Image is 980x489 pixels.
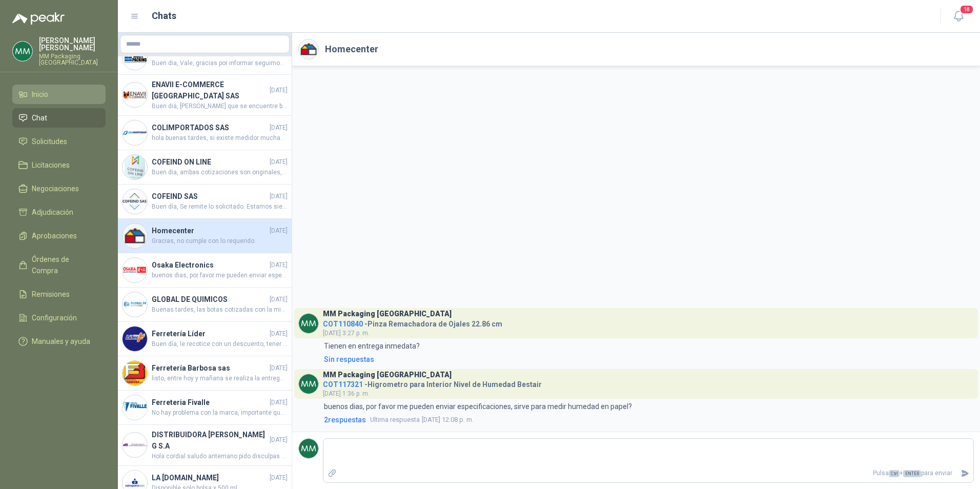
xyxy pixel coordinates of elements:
[152,9,176,23] h1: Chats
[370,415,474,425] span: [DATE] 12:08 p. m.
[12,85,106,104] a: Inicio
[341,464,957,482] p: Pulsa + para enviar
[152,79,268,101] h4: ENAVII E-COMMERCE [GEOGRAPHIC_DATA] SAS
[32,183,79,194] span: Negociaciones
[903,470,921,477] span: ENTER
[12,284,106,304] a: Remisiones
[152,452,288,461] span: Hola cordial saludo antemano pido disculpas por no poder cumplir con la entrega del siguiente pro...
[32,89,48,100] span: Inicio
[12,202,106,222] a: Adjudicación
[32,336,90,347] span: Manuales y ayuda
[270,226,288,236] span: [DATE]
[270,435,288,445] span: [DATE]
[956,464,973,482] button: Enviar
[152,271,288,280] span: buenos dias, por favor me pueden enviar especificaciones, sirve para medir humedad en papel?
[39,53,106,66] p: MM Packaging [GEOGRAPHIC_DATA]
[118,75,292,116] a: Company LogoENAVII E-COMMERCE [GEOGRAPHIC_DATA] SAS[DATE]Buen dia, [PERSON_NAME] que se encuentre...
[12,250,106,280] a: Órdenes de Compra
[152,101,288,111] span: Buen dia, [PERSON_NAME] que se encuentre bien. Quería darle seguimiento a la cotización/propuesta...
[118,185,292,219] a: Company LogoCOFEIND SAS[DATE]Buen día, Se remite lo solicitado. Estamos siempre atentos a sus sol...
[32,159,70,171] span: Licitaciones
[12,226,106,246] a: Aprobaciones
[152,58,288,68] span: Buen dia, Vale, gracias por informar seguimos en pie con la compra del tornillero. gracias.
[152,328,268,339] h4: Ferretería Líder
[270,295,288,304] span: [DATE]
[324,414,366,425] span: 2 respuesta s
[299,439,318,458] img: Company Logo
[152,305,288,315] span: Buenas tardes, las botas cotizadas con la misma de la ficha que adjuntaron. En cuanto a precio de...
[323,378,542,388] h4: - Higrometro para Interior Nivel de Humedad Bestair
[152,259,268,271] h4: Osaka Electronics
[122,45,147,70] img: Company Logo
[122,189,147,214] img: Company Logo
[32,112,47,124] span: Chat
[152,236,288,246] span: Gracias, no cumple con lo requerido.
[270,398,288,407] span: [DATE]
[323,311,452,317] h3: MM Packaging [GEOGRAPHIC_DATA]
[118,116,292,150] a: Company LogoCOLIMPORTADOS SAS[DATE]hola buenas tardes, si existe medidor muchas mas grande en otr...
[323,330,370,337] span: [DATE] 3:27 p. m.
[270,192,288,201] span: [DATE]
[122,361,147,385] img: Company Logo
[118,150,292,185] a: Company LogoCOFEIND ON LINE[DATE]Buen dia, ambas cotizaciones son originales, esperamos que tome ...
[299,374,318,394] img: Company Logo
[39,37,106,51] p: [PERSON_NAME] [PERSON_NAME]
[12,12,65,25] img: Logo peakr
[324,340,420,352] p: Tienen en entrega inmedata?
[12,179,106,198] a: Negociaciones
[152,122,268,133] h4: COLIMPORTADOS SAS
[324,354,374,365] div: Sin respuestas
[118,322,292,356] a: Company LogoFerretería Líder[DATE]Buen día, le recotice con un descuento, tener en cuenta que com...
[118,425,292,466] a: Company LogoDISTRIBUIDORA [PERSON_NAME] G S.A[DATE]Hola cordial saludo antemano pido disculpas po...
[12,132,106,151] a: Solicitudes
[122,155,147,179] img: Company Logo
[152,225,268,236] h4: Homecenter
[152,191,268,202] h4: COFEIND SAS
[270,260,288,270] span: [DATE]
[118,253,292,288] a: Company LogoOsaka Electronics[DATE]buenos dias, por favor me pueden enviar especificaciones, sirv...
[122,120,147,145] img: Company Logo
[152,156,268,168] h4: COFEIND ON LINE
[152,397,268,408] h4: Ferreteria Fivalle
[323,320,363,328] span: COT110840
[152,472,268,483] h4: LA [DOMAIN_NAME]
[13,42,32,61] img: Company Logo
[152,133,288,143] span: hola buenas tardes, si existe medidor muchas mas grande en otras marcas pero en la marca solicita...
[370,415,420,425] span: Ultima respuesta
[270,86,288,95] span: [DATE]
[122,395,147,420] img: Company Logo
[322,414,974,425] a: 2respuestasUltima respuesta[DATE] 12:08 p. m.
[118,288,292,322] a: Company LogoGLOBAL DE QUIMICOS[DATE]Buenas tardes, las botas cotizadas con la misma de la ficha q...
[152,202,288,212] span: Buen día, Se remite lo solicitado. Estamos siempre atentos a sus solicitudes.
[32,312,77,323] span: Configuración
[12,155,106,175] a: Licitaciones
[270,123,288,133] span: [DATE]
[118,391,292,425] a: Company LogoFerreteria Fivalle[DATE]No hay problema con la marca, importante que sea económica
[949,7,968,26] button: 18
[323,372,452,378] h3: MM Packaging [GEOGRAPHIC_DATA]
[122,223,147,248] img: Company Logo
[12,108,106,128] a: Chat
[324,401,632,412] p: buenos dias, por favor me pueden enviar especificaciones, sirve para medir humedad en papel?
[118,356,292,391] a: Company LogoFerretería Barbosa sas[DATE]listo, entre hoy y mañana se realiza la entrega de lo otro
[122,292,147,317] img: Company Logo
[152,168,288,177] span: Buen dia, ambas cotizaciones son originales, esperamos que tome su oferta correspondiente al tipo...
[12,308,106,328] a: Configuración
[152,339,288,349] span: Buen día, le recotice con un descuento, tener en cuenta que como son diferentes tallas se entrega...
[889,470,900,477] span: Ctrl
[325,42,378,56] h2: Homecenter
[152,294,268,305] h4: GLOBAL DE QUIMICOS
[270,363,288,373] span: [DATE]
[323,317,502,327] h4: - Pinza Remachadora de Ojales 22.86 cm
[299,314,318,333] img: Company Logo
[32,254,96,276] span: Órdenes de Compra
[12,332,106,351] a: Manuales y ayuda
[152,362,268,374] h4: Ferretería Barbosa sas
[32,230,77,241] span: Aprobaciones
[122,258,147,282] img: Company Logo
[152,429,268,452] h4: DISTRIBUIDORA [PERSON_NAME] G S.A
[959,5,974,14] span: 18
[152,374,288,383] span: listo, entre hoy y mañana se realiza la entrega de lo otro
[32,136,67,147] span: Solicitudes
[322,354,974,365] a: Sin respuestas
